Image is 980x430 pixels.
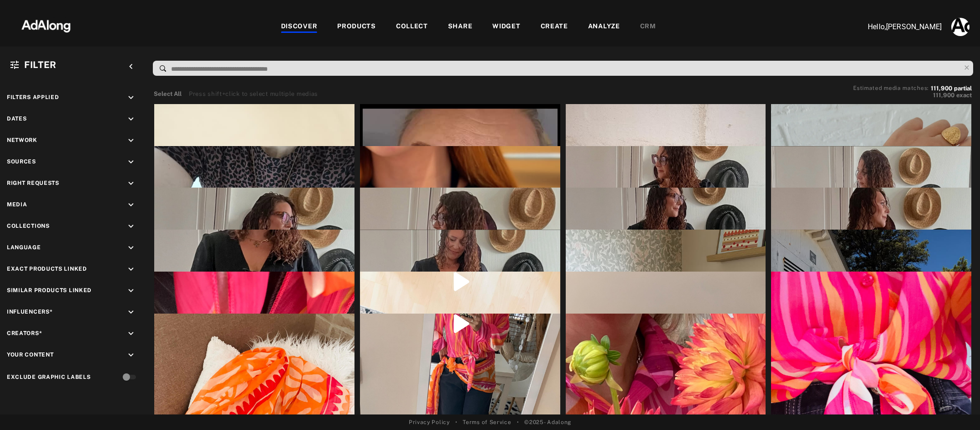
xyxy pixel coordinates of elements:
div: ANALYZE [588,21,620,32]
button: Select All [154,89,182,99]
i: keyboard_arrow_down [126,157,136,167]
div: CRM [640,21,656,32]
span: Exact Products Linked [7,266,87,272]
i: keyboard_arrow_down [126,114,136,124]
span: Sources [7,158,36,165]
span: Similar Products Linked [7,287,92,294]
i: keyboard_arrow_down [126,329,136,339]
span: Collections [7,223,50,229]
a: Privacy Policy [409,418,450,426]
button: Account settings [949,16,972,38]
i: keyboard_arrow_down [126,286,136,296]
i: keyboard_arrow_down [126,307,136,317]
span: Filter [24,59,57,70]
span: 111,900 [931,85,952,92]
i: keyboard_arrow_down [126,221,136,231]
button: 111,900exact [853,91,972,100]
span: 111,900 [933,92,954,99]
div: SHARE [448,21,473,32]
i: keyboard_arrow_down [126,350,136,360]
p: Hello, [PERSON_NAME] [850,21,942,32]
i: keyboard_arrow_down [126,93,136,103]
div: WIDGET [492,21,520,32]
div: DISCOVER [281,21,318,32]
span: Right Requests [7,180,59,186]
div: PRODUCTS [337,21,376,32]
div: CREATE [541,21,568,32]
div: Exclude Graphic Labels [7,373,90,381]
span: Influencers* [7,309,52,315]
i: keyboard_arrow_down [126,178,136,189]
span: • [517,418,519,426]
img: 63233d7d88ed69de3c212112c67096b6.png [6,11,86,39]
span: Dates [7,115,27,122]
span: • [455,418,458,426]
span: Your Content [7,351,53,358]
span: Language [7,244,41,251]
i: keyboard_arrow_down [126,136,136,146]
i: keyboard_arrow_down [126,243,136,253]
i: keyboard_arrow_down [126,200,136,210]
div: Press shift+click to select multiple medias [189,89,318,99]
img: AAuE7mCcxfrEYqyvOQj0JEqcpTTBGQ1n7nJRUNytqTeM [951,18,970,36]
i: keyboard_arrow_down [126,264,136,274]
span: Media [7,201,27,208]
i: keyboard_arrow_left [126,62,136,72]
button: 111,900partial [931,86,972,91]
span: Estimated media matches: [853,85,929,91]
a: Terms of Service [463,418,511,426]
span: Creators* [7,330,42,336]
span: Filters applied [7,94,59,100]
div: COLLECT [396,21,428,32]
span: Network [7,137,37,143]
span: © 2025 - Adalong [524,418,571,426]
